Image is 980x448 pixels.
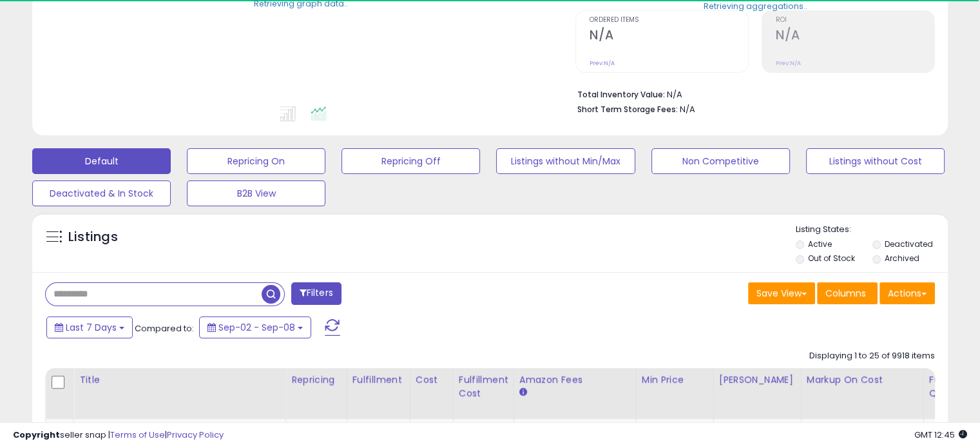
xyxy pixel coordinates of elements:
div: Fulfillment Cost [459,373,508,400]
button: Default [32,148,171,174]
div: seller snap | | [13,429,224,442]
button: Non Competitive [651,148,790,174]
label: Deactivated [884,239,932,249]
div: Displaying 1 to 25 of 9918 items [809,350,935,362]
button: Listings without Min/Max [496,148,635,174]
div: Fulfillment [352,373,405,387]
div: Amazon Fees [519,373,631,387]
div: Markup on Cost [807,373,918,387]
button: Listings without Cost [806,148,945,174]
strong: Copyright [13,429,60,441]
a: Privacy Policy [167,429,224,441]
span: 2025-09-16 12:45 GMT [914,429,967,441]
span: Compared to: [135,322,194,335]
span: Last 7 Days [66,321,117,334]
div: Repricing [291,373,341,387]
button: Deactivated & In Stock [32,180,171,206]
button: Last 7 Days [46,317,133,338]
button: Save View [748,282,815,304]
p: Listing States: [796,224,948,236]
th: The percentage added to the cost of goods (COGS) that forms the calculator for Min & Max prices. [801,368,923,419]
small: Amazon Fees. [519,387,527,398]
a: Terms of Use [110,429,165,441]
button: Filters [291,282,341,305]
button: Columns [817,282,878,304]
button: Repricing Off [341,148,480,174]
div: Fulfillable Quantity [929,373,974,400]
label: Out of Stock [808,253,855,264]
button: Repricing On [187,148,325,174]
button: Actions [879,282,935,304]
h5: Listings [68,228,118,246]
label: Archived [884,253,919,264]
div: [PERSON_NAME] [719,373,796,387]
button: Sep-02 - Sep-08 [199,317,311,338]
div: Title [79,373,280,387]
div: Min Price [642,373,708,387]
button: B2B View [187,180,325,206]
label: Active [808,239,832,249]
span: Sep-02 - Sep-08 [218,321,295,334]
span: Columns [825,287,866,300]
div: Cost [416,373,448,387]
